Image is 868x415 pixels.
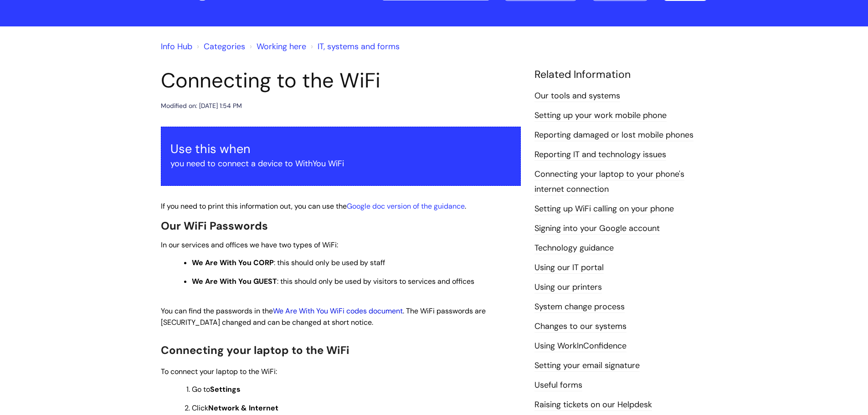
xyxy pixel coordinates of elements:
a: Setting up your work mobile phone [534,110,667,122]
strong: Settings [210,384,241,394]
li: Solution home [195,39,245,54]
span: Click [192,403,278,413]
span: : this should only be used by visitors to services and offices [192,277,474,286]
a: Changes to our systems [534,321,627,333]
a: Google doc version of the guidance [347,201,465,211]
span: Connecting your laptop to the WiFi [161,343,349,357]
a: Working here [257,41,306,52]
h1: Connecting to the WiFi [161,68,521,93]
span: You can find the passwords in the . The WiFi passwords are [SECURITY_DATA] changed and can be cha... [161,306,486,327]
a: Setting your email signature [534,360,640,372]
a: System change process [534,301,625,313]
span: Our WiFi Passwords [161,219,268,233]
a: Raising tickets on our Helpdesk [534,399,652,411]
h4: Related Information [534,68,708,81]
a: IT, systems and forms [318,41,400,52]
a: Using our printers [534,282,602,293]
a: Signing into your Google account [534,223,660,235]
a: Setting up WiFi calling on your phone [534,203,674,215]
a: Categories [204,41,245,52]
span: Go to [192,384,241,394]
span: : this should only be used by staff [192,258,385,267]
span: In our services and offices we have two types of WiFi: [161,240,338,250]
li: IT, systems and forms [308,39,400,54]
p: you need to connect a device to WithYou WiFi [170,156,511,171]
a: Info Hub [161,41,192,52]
strong: Network & Internet [208,403,278,413]
li: Working here [247,39,306,54]
a: Reporting damaged or lost mobile phones [534,129,693,141]
a: Connecting your laptop to your phone's internet connection [534,169,684,195]
span: If you need to print this information out, you can use the . [161,201,466,211]
strong: We Are With You CORP [192,258,274,267]
a: Useful forms [534,379,582,391]
div: Modified on: [DATE] 1:54 PM [161,100,242,112]
a: Using WorkInConfidence [534,340,627,352]
a: We Are With You WiFi codes document [273,306,403,316]
span: To connect your laptop to the WiFi: [161,367,277,376]
a: Using our IT portal [534,262,604,274]
h3: Use this when [170,142,511,156]
a: Technology guidance [534,242,614,254]
a: Reporting IT and technology issues [534,149,666,161]
strong: We Are With You GUEST [192,277,277,286]
a: Our tools and systems [534,90,620,102]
